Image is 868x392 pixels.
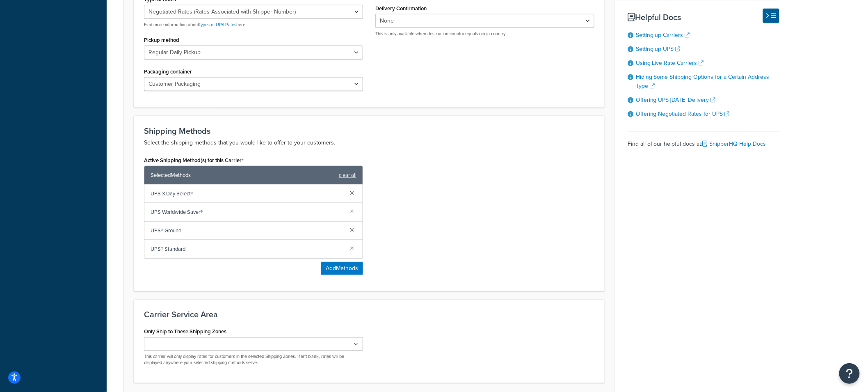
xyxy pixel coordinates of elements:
label: Pickup method [144,37,179,43]
a: Hiding Some Shipping Options for a Certain Address Type [636,73,770,90]
a: Setting up Carriers [636,31,690,39]
h3: Helpful Docs [628,13,779,22]
a: Setting up UPS [636,45,681,53]
button: AddMethods [321,262,363,275]
a: Offering UPS [DATE] Delivery [636,96,716,104]
button: Open Resource Center [839,363,860,384]
a: Types of UPS Rates [199,21,236,28]
a: ShipperHQ Help Docs [703,140,766,148]
span: UPS® Standard [151,243,343,255]
div: Find all of our helpful docs at: [628,132,779,150]
button: Hide Help Docs [763,9,779,23]
label: Packaging container [144,69,192,75]
label: Active Shipping Method(s) for this Carrier [144,157,244,164]
p: Select the shipping methods that you would like to offer to your customers. [144,138,594,148]
h3: Carrier Service Area [144,310,594,319]
a: clear all [339,170,356,181]
label: Only Ship to These Shipping Zones [144,329,226,335]
h3: Shipping Methods [144,126,594,135]
span: Selected Methods [151,170,335,181]
span: UPS 3 Day Select® [151,188,343,199]
label: Delivery Confirmation [375,5,427,11]
a: Using Live Rate Carriers [636,59,704,67]
p: This carrier will only display rates for customers in the selected Shipping Zones. If left blank,... [144,354,363,367]
p: Find more information about here. [144,22,363,28]
span: UPS Worldwide Saver® [151,206,343,218]
a: Offering Negotiated Rates for UPS [636,110,730,118]
span: UPS® Ground [151,225,343,236]
p: This is only available when destination country equals origin country [375,31,594,37]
